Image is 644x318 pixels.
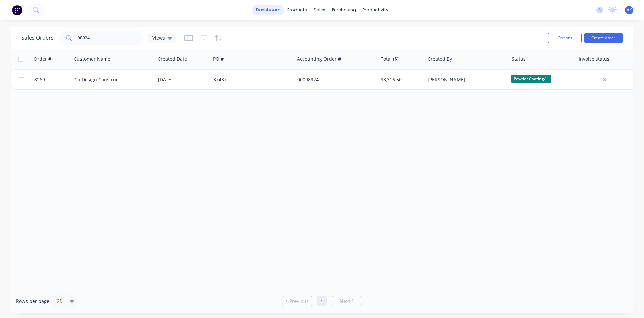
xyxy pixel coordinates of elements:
div: Accounting Order # [297,56,341,62]
a: Previous page [282,298,312,305]
div: 00098924 [297,76,372,83]
a: 8269 [34,70,74,90]
span: Views [152,34,165,41]
div: sales [310,5,329,15]
div: [PERSON_NAME] [428,76,502,83]
a: Co Design Construct [74,76,120,83]
ul: Pagination [279,296,365,306]
span: Rows per page [16,298,49,305]
div: $3,316.50 [381,76,420,83]
span: 8269 [34,76,45,83]
div: Status [512,56,526,62]
span: Powder Coating/... [511,75,551,83]
button: Create order [584,33,623,43]
div: Invoice status [579,56,609,62]
div: Total ($) [381,56,398,62]
a: Page 1 is your current page [317,296,327,306]
h1: Sales Orders [21,35,54,41]
div: products [284,5,310,15]
div: Customer Name [74,56,110,62]
span: Previous [289,298,309,305]
div: productivity [359,5,392,15]
div: Order # [34,56,51,62]
div: [DATE] [158,76,208,83]
span: AK [627,7,632,13]
div: Created Date [158,56,187,62]
input: Search... [78,31,143,45]
a: dashboard [253,5,284,15]
div: 37437 [213,76,288,83]
div: Created By [428,56,452,62]
button: Options [548,33,582,43]
a: Next page [332,298,362,305]
div: purchasing [329,5,359,15]
img: Factory [12,5,22,15]
span: Next [340,298,350,305]
div: PO # [213,56,224,62]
